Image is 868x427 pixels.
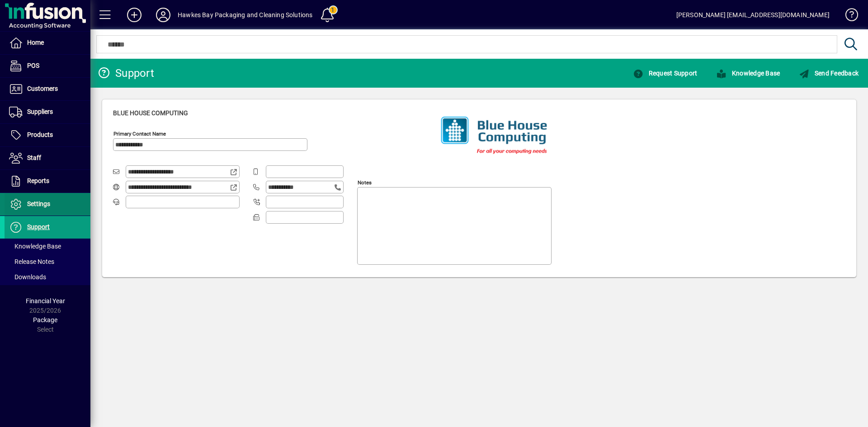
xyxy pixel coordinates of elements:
[5,32,90,54] a: Home
[27,62,39,69] span: POS
[5,254,90,269] a: Release Notes
[839,2,857,31] a: Knowledge Base
[97,66,154,80] div: Support
[27,154,41,161] span: Staff
[149,7,178,23] button: Profile
[676,8,830,22] div: [PERSON_NAME] [EMAIL_ADDRESS][DOMAIN_NAME]
[5,147,90,169] a: Staff
[26,297,65,305] span: Financial Year
[9,243,61,250] span: Knowledge Base
[33,316,57,324] span: Package
[358,179,372,186] mat-label: Notes
[27,85,58,92] span: Customers
[5,101,90,123] a: Suppliers
[707,65,789,81] a: Knowledge Base
[9,258,54,265] span: Release Notes
[631,65,699,81] button: Request Support
[5,239,90,254] a: Knowledge Base
[27,39,44,46] span: Home
[797,65,861,81] button: Send Feedback
[5,193,90,216] a: Settings
[27,200,50,207] span: Settings
[5,269,90,285] a: Downloads
[120,7,149,23] button: Add
[5,55,90,77] a: POS
[799,70,859,77] span: Send Feedback
[178,8,313,22] div: Hawkes Bay Packaging and Cleaning Solutions
[716,70,780,77] span: Knowledge Base
[5,124,90,146] a: Products
[113,131,166,137] mat-label: Primary Contact Name
[27,223,50,230] span: Support
[5,170,90,192] a: Reports
[714,65,782,81] button: Knowledge Base
[113,109,188,117] span: Blue House Computing
[27,108,53,115] span: Suppliers
[9,273,46,281] span: Downloads
[27,131,53,138] span: Products
[27,177,49,184] span: Reports
[633,70,697,77] span: Request Support
[5,78,90,100] a: Customers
